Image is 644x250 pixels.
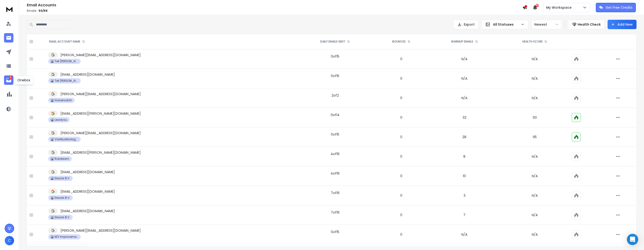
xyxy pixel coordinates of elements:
p: BOUNCES [392,40,406,43]
p: HEALTH SCORE [522,40,542,43]
p: All Statuses [493,22,519,27]
p: N/A [503,57,566,61]
p: WARMUP EMAILS [451,40,473,43]
p: N/A [503,174,566,178]
p: 0 [377,115,425,120]
p: N/A [503,154,566,159]
img: logo [5,5,14,13]
td: N/A [428,88,500,108]
div: 7 of 16 [331,191,340,195]
p: Get Free Credits [606,5,632,10]
p: 0 [377,135,425,139]
td: 93 [500,108,569,127]
div: Onebox [14,76,33,85]
button: Newest [531,20,562,29]
td: 28 [428,127,500,147]
p: Tell [PERSON_NAME] [55,79,78,83]
p: Ralateam [55,157,69,161]
p: DAILY EMAILS SENT [320,40,345,43]
p: 0 [377,213,425,217]
p: N/A [503,193,566,198]
div: 7 of 16 [331,210,340,215]
p: Emails : [27,9,522,13]
p: N/A [503,96,566,100]
div: 2 of 2 [332,93,339,98]
span: 50 [536,4,539,7]
p: Health Check [578,22,601,27]
button: Export [453,20,479,29]
p: [EMAIL_ADDRESS][DOMAIN_NAME] [60,189,115,194]
div: 4 of 16 [331,152,340,156]
p: 0 [377,76,425,81]
p: Eleads B.V. [55,196,70,200]
div: EMAIL ACCOUNT NAME [49,40,85,43]
div: Open Intercom Messenger [627,234,638,245]
td: 32 [428,108,500,127]
a: 4 [4,75,13,85]
p: KEY Improvement B.V. [55,235,78,239]
button: C [5,236,14,245]
button: Get Free Credits [596,3,636,12]
p: Eleads B.V. [55,176,70,180]
p: 0 [377,174,425,178]
p: N/A [503,76,566,81]
p: [EMAIL_ADDRESS][DOMAIN_NAME] [60,72,115,77]
td: N/A [428,225,500,244]
p: [EMAIL_ADDRESS][PERSON_NAME][DOMAIN_NAME] [60,111,141,116]
button: Health Check [568,20,605,29]
td: N/A [428,49,500,69]
p: Leadyou [55,118,67,122]
div: 0 of 15 [331,132,339,137]
div: 0 of 15 [331,54,339,59]
p: Eleads B.V. [55,215,70,219]
p: [EMAIL_ADDRESS][DOMAIN_NAME] [60,170,115,174]
button: Add New [608,20,636,29]
p: 0 [377,57,425,61]
p: 4 [9,75,12,79]
div: 4 of 16 [331,171,340,176]
p: My Workspace [546,5,573,10]
p: Horseradish [55,98,72,102]
p: [PERSON_NAME][EMAIL_ADDRESS][DOMAIN_NAME] [60,53,141,57]
div: 0 of 14 [331,113,340,117]
td: 95 [500,127,569,147]
p: [EMAIL_ADDRESS][PERSON_NAME][DOMAIN_NAME] [60,150,141,155]
h1: Email Accounts [27,2,522,8]
p: 0 [377,154,425,159]
p: N/A [503,213,566,217]
div: 0 of 15 [331,74,339,78]
p: Tell [PERSON_NAME] [55,59,78,63]
p: [PERSON_NAME][EMAIL_ADDRESS][DOMAIN_NAME] [60,228,141,233]
p: [PERSON_NAME][EMAIL_ADDRESS][DOMAIN_NAME] [60,92,141,96]
p: 0 [377,193,425,198]
p: 0 [377,232,425,237]
p: 0 [377,96,425,100]
span: 50 / 69 [39,9,48,13]
td: 10 [428,166,500,186]
td: 3 [428,186,500,205]
p: N/A [503,232,566,237]
p: [PERSON_NAME][EMAIL_ADDRESS][DOMAIN_NAME] [60,131,141,135]
p: Västkustbolaget AB [55,137,78,141]
td: N/A [428,69,500,88]
td: 8 [428,147,500,166]
div: 0 of 15 [331,230,339,234]
p: [EMAIL_ADDRESS][DOMAIN_NAME] [60,209,115,213]
td: 7 [428,205,500,225]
